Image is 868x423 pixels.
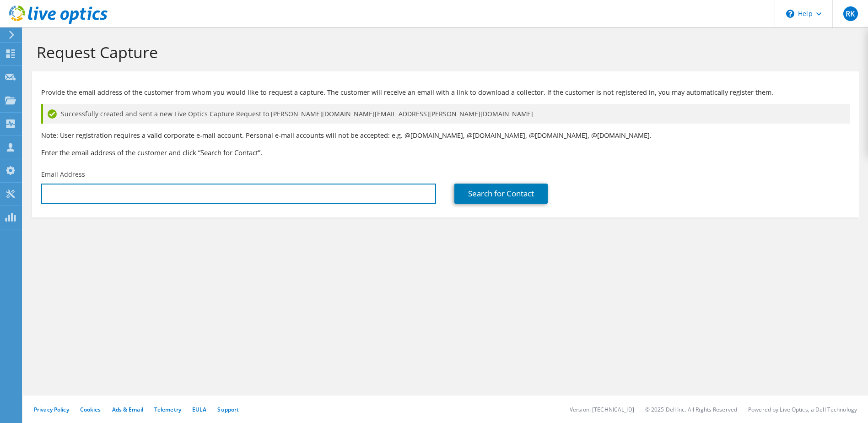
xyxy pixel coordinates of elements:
a: Search for Contact [454,184,548,204]
h1: Request Capture [37,43,850,62]
li: Powered by Live Optics, a Dell Technology [748,406,857,413]
a: EULA [192,406,206,413]
a: Ads & Email [112,406,143,413]
p: Note: User registration requires a valid corporate e-mail account. Personal e-mail accounts will ... [41,130,850,141]
span: RK [843,6,858,21]
a: Cookies [80,406,101,413]
li: Version: [TECHNICAL_ID] [570,406,634,413]
a: Telemetry [154,406,181,413]
svg: \n [786,10,794,18]
a: Privacy Policy [34,406,69,413]
li: © 2025 Dell Inc. All Rights Reserved [645,406,737,413]
label: Email Address [41,170,85,179]
a: Support [217,406,239,413]
h3: Enter the email address of the customer and click “Search for Contact”. [41,147,850,157]
p: Provide the email address of the customer from whom you would like to request a capture. The cust... [41,87,850,98]
span: Successfully created and sent a new Live Optics Capture Request to [PERSON_NAME][DOMAIN_NAME][EMA... [61,109,533,119]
